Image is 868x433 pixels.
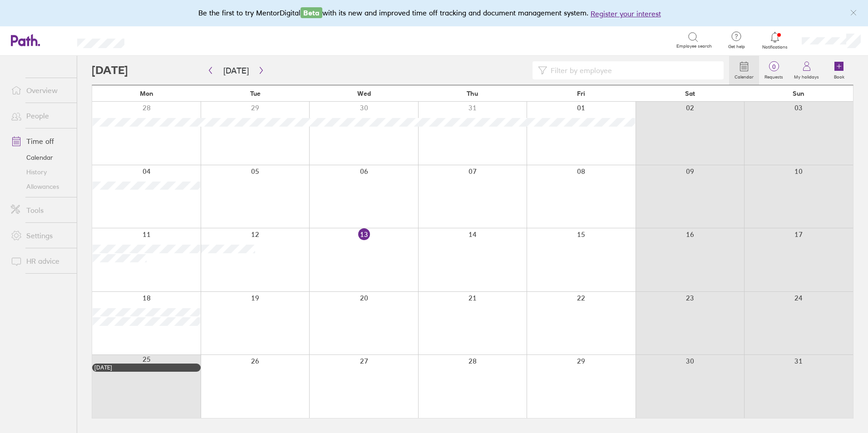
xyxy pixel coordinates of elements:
span: Thu [467,90,478,97]
a: 0Requests [759,56,789,85]
span: Sat [685,90,695,97]
a: Time off [4,132,77,150]
button: Register your interest [591,8,661,19]
span: Get help [722,44,751,49]
a: Book [824,56,853,85]
a: My holidays [789,56,824,85]
label: Book [829,72,850,80]
a: Calendar [729,56,759,85]
span: Sun [793,90,804,97]
span: Mon [140,90,153,97]
button: [DATE] [216,63,256,78]
span: Employee search [676,44,712,49]
a: Notifications [760,31,790,50]
a: People [4,107,77,125]
span: Wed [357,90,371,97]
span: Fri [577,90,585,97]
a: Allowances [4,179,77,194]
a: Overview [4,81,77,99]
label: My holidays [789,72,824,80]
span: Beta [301,7,322,18]
a: Calendar [4,150,77,165]
span: Notifications [760,44,790,50]
div: [DATE] [94,364,198,371]
a: Settings [4,226,77,245]
div: Be the first to try MentorDigital with its new and improved time off tracking and document manage... [198,7,670,19]
span: 0 [759,63,789,70]
a: History [4,165,77,179]
label: Calendar [729,72,759,80]
a: Tools [4,201,77,219]
div: Search [149,36,172,44]
input: Filter by employee [547,62,718,79]
a: HR advice [4,252,77,270]
label: Requests [759,72,789,80]
span: Tue [250,90,261,97]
